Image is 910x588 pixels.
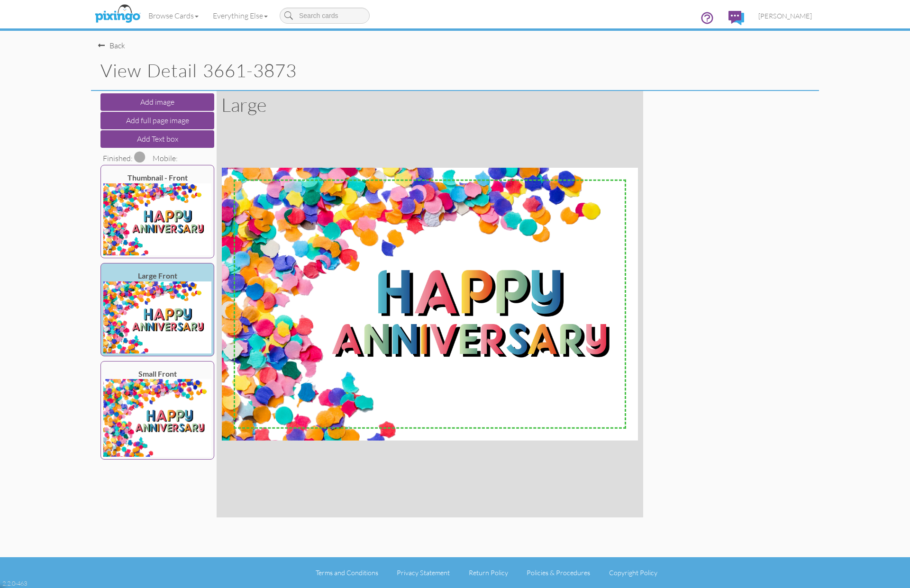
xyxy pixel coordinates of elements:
span: Finished: [103,154,133,163]
img: 20251010-181218-929e7301309a-original.jpg [103,379,211,457]
a: Policies & Procedures [527,569,590,577]
button: Add Text box [100,130,214,148]
a: Browse Cards [141,4,206,27]
img: 20251010-181231-ee3fac410fd1-original.jpg [103,183,211,255]
span: Mobile: [153,154,178,163]
img: comments.svg [728,11,744,25]
a: [PERSON_NAME] [751,4,819,28]
button: Add image [100,93,214,111]
div: 2.2.0-463 [2,579,27,588]
div: large [221,91,266,118]
img: pixingo logo [92,2,143,26]
div: Back [98,40,125,51]
input: Search cards [280,8,370,24]
div: Small Front [103,369,211,380]
img: 20251010-181225-db5e9395f791-original.jpg [103,281,211,353]
a: Everything Else [206,4,275,27]
div: Thumbnail - Front [103,172,211,183]
h1: View Detail 3661-3873 [100,61,819,81]
a: Return Policy [469,569,508,577]
button: Add full page image [100,112,214,129]
a: Privacy Statement [397,569,450,577]
a: Terms and Conditions [316,569,378,577]
a: Copyright Policy [609,569,657,577]
span: [PERSON_NAME] [758,12,812,20]
div: Large Front [103,271,211,281]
